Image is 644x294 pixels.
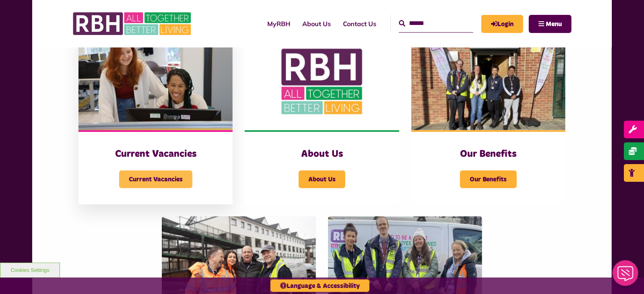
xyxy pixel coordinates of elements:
h3: Our Benefits [427,148,549,160]
img: IMG 1470 [78,34,233,130]
img: Dropinfreehold2 [411,34,566,130]
iframe: Netcall Web Assistant for live chat [608,258,644,294]
span: About Us [299,171,345,188]
span: Current Vacancies [119,171,192,188]
a: About Us About Us [245,34,399,204]
h3: About Us [261,148,383,160]
span: Menu [546,21,562,27]
button: Navigation [529,15,572,33]
a: Our Benefits Our Benefits [411,34,566,204]
a: Current Vacancies Current Vacancies [78,34,233,204]
img: RBH Logo Social Media 480X360 (1) [245,34,399,130]
img: RBH [72,8,193,39]
span: Our Benefits [460,171,517,188]
button: Language & Accessibility [270,280,369,292]
input: Search [399,15,473,32]
a: Contact Us [337,13,382,35]
a: About Us [296,13,337,35]
a: MyRBH [481,15,523,33]
h3: Current Vacancies [95,148,217,160]
a: MyRBH [261,13,296,35]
